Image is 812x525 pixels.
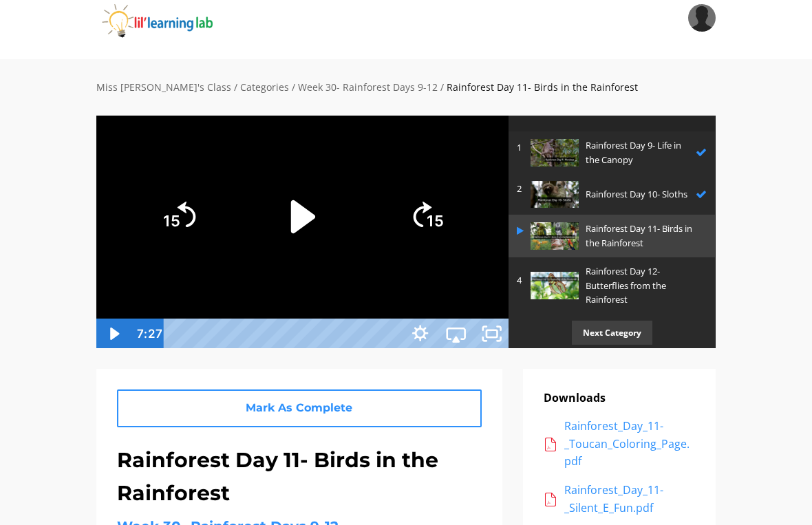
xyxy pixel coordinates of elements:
[564,482,695,517] div: Rainforest_Day_11-_Silent_E_Fun.pdf
[240,81,289,94] a: Categories
[117,389,482,427] a: Mark As Complete
[255,169,350,264] button: Play Video
[586,187,689,202] p: Rainforest Day 10- Sloths
[544,389,695,407] p: Downloads
[394,184,460,250] button: Skip ahead 15 seconds
[517,273,524,288] p: 4
[572,321,652,345] p: Next Category
[509,215,715,257] a: Rainforest Day 11- Birds in the Rainforest
[292,80,295,95] div: /
[298,81,438,94] a: Week 30- Rainforest Days 9-12
[586,264,700,307] p: Rainforest Day 12- Butterflies from the Rainforest
[517,182,524,196] p: 2
[234,80,237,95] div: /
[544,418,695,471] a: Rainforest_Day_11-_Toucan_Coloring_Page.pdf
[96,4,253,39] img: iJObvVIsTmeLBah9dr2P_logo_360x80.png
[531,181,579,208] img: q8yN043NSpqViqxLV5vM_26AB8CE0-0070-4620-B69E-2D63F9355517.jpeg
[531,272,579,299] img: Sv0mgfkJRq67JOfCiCh0_2C2BA80B-1837-4A49-8D50-CAA855DD4DFB.jpeg
[427,213,444,231] tspan: 15
[544,438,557,451] img: acrobat.png
[517,140,524,155] p: 1
[447,80,638,95] div: Rainforest Day 11- Birds in the Rainforest
[163,213,180,231] tspan: 15
[438,319,473,349] button: Airplay
[544,482,695,517] a: Rainforest_Day_11-_Silent_E_Fun.pdf
[509,174,715,215] a: 2 Rainforest Day 10- Sloths
[509,131,715,174] a: 1 Rainforest Day 9- Life in the Canopy
[688,4,716,32] img: 7d0b3d1d4d883f76e30714d3632abb93
[564,418,695,471] div: Rainforest_Day_11-_Toucan_Coloring_Page.pdf
[177,319,393,349] div: Playbar
[509,257,715,314] a: 4 Rainforest Day 12- Butterflies from the Rainforest
[402,319,438,349] button: Show settings menu
[473,319,509,349] button: Unfullscreen
[117,444,482,510] h1: Rainforest Day 11- Birds in the Rainforest
[531,139,579,166] img: JhIjkuPzQt6JuEzTFp49_A7CECA75-43F1-4B55-A0D9-72BA867B7E4E.jpeg
[544,493,557,506] img: acrobat.png
[96,81,231,94] a: Miss [PERSON_NAME]'s Class
[145,184,211,250] button: Skip back 15 seconds
[440,80,444,95] div: /
[531,222,579,249] img: yMepR5K5SKSoJ2Kh7xbx_35BF4C1F-5ECB-4CFB-95A7-02E57BC9F209.jpeg
[96,319,131,349] button: Play Video
[586,138,689,167] p: Rainforest Day 9- Life in the Canopy
[586,222,700,250] p: Rainforest Day 11- Birds in the Rainforest
[509,314,715,352] a: Next Category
